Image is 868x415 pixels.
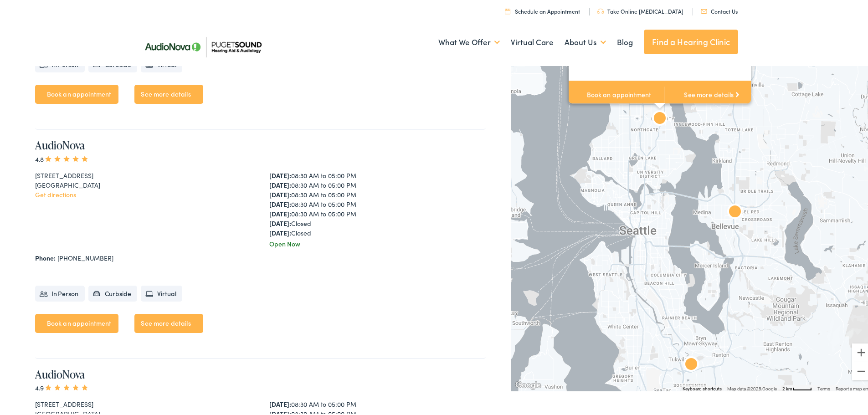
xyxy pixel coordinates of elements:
[88,284,138,300] li: Curbside
[35,83,119,102] a: Book an appointment
[701,7,707,12] img: utility icon
[35,312,119,331] a: Book an appointment
[680,353,702,374] div: AudioNova
[597,5,683,13] a: Take Online [MEDICAL_DATA]
[817,384,830,389] a: Terms
[35,381,89,390] span: 4.9
[269,237,486,247] div: Open Now
[269,207,291,216] strong: [DATE]:
[683,384,722,390] button: Keyboard shortcuts
[134,83,203,102] a: See more details
[511,24,554,57] a: Virtual Care
[269,198,291,207] strong: [DATE]:
[644,28,738,52] a: Find a Hearing Clinic
[269,217,291,226] strong: [DATE]:
[782,384,792,389] span: 2 km
[141,284,182,300] li: Virtual
[57,251,113,261] a: [PHONE_NUMBER]
[513,378,543,389] img: Google
[569,79,664,107] a: Book an appointment
[438,24,500,57] a: What We Offer
[269,398,291,407] strong: [DATE]:
[269,179,291,188] strong: [DATE]:
[597,7,604,12] img: utility icon
[513,378,543,389] a: Open this area in Google Maps (opens a new window)
[35,251,56,261] strong: Phone:
[617,24,633,57] a: Blog
[505,5,580,13] a: Schedule an Appointment
[269,169,291,178] strong: [DATE]:
[780,383,815,389] button: Map Scale: 2 km per 39 pixels
[35,179,252,188] div: [GEOGRAPHIC_DATA]
[35,136,85,151] a: AudioNova
[35,284,85,300] li: In Person
[35,153,89,162] span: 4.8
[727,384,777,389] span: Map data ©2025 Google
[134,312,203,331] a: See more details
[35,398,252,407] div: [STREET_ADDRESS]
[35,169,252,179] div: [STREET_ADDRESS]
[724,200,746,222] div: AudioNova
[35,365,85,380] a: AudioNova
[565,24,606,57] a: About Us
[35,188,76,197] a: Get directions
[649,107,671,128] div: AudioNova
[269,169,486,236] div: 08:30 AM to 05:00 PM 08:30 AM to 05:00 PM 08:30 AM to 05:00 PM 08:30 AM to 05:00 PM 08:30 AM to 0...
[664,79,759,107] a: See more details
[505,6,510,12] img: utility icon
[269,226,291,236] strong: [DATE]:
[701,5,738,13] a: Contact Us
[269,188,291,197] strong: [DATE]:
